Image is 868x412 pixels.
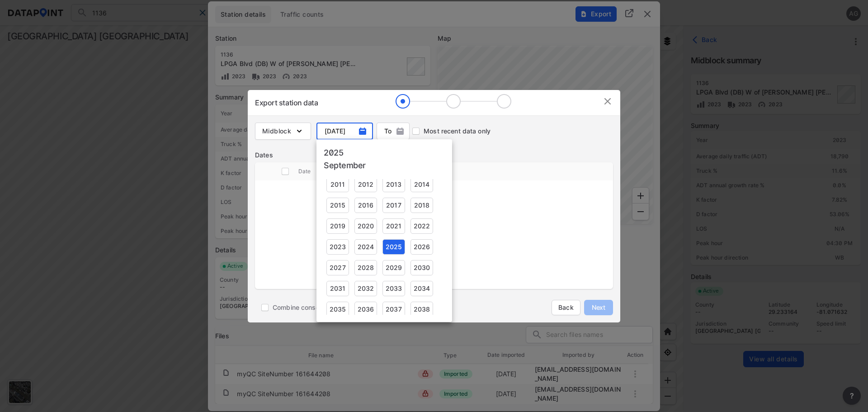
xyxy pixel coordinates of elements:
[410,218,433,234] div: 2022
[382,260,405,275] div: 2029
[354,177,377,192] div: 2012
[326,260,349,275] div: 2027
[410,260,433,275] div: 2030
[324,159,366,172] button: September
[354,260,377,275] div: 2028
[410,198,433,213] div: 2018
[382,281,405,296] div: 2033
[382,239,405,255] div: 2025
[410,281,433,296] div: 2034
[326,302,349,317] div: 2035
[326,281,349,296] div: 2031
[382,218,405,234] div: 2021
[354,198,377,213] div: 2016
[410,177,433,192] div: 2014
[354,302,377,317] div: 2036
[382,177,405,192] div: 2013
[324,147,343,159] button: 2025
[326,218,349,234] div: 2019
[354,281,377,296] div: 2032
[410,302,433,317] div: 2038
[326,198,349,213] div: 2015
[410,239,433,255] div: 2026
[326,177,349,192] div: 2011
[382,198,405,213] div: 2017
[382,302,405,317] div: 2037
[354,218,377,234] div: 2020
[326,239,349,255] div: 2023
[354,239,377,255] div: 2024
